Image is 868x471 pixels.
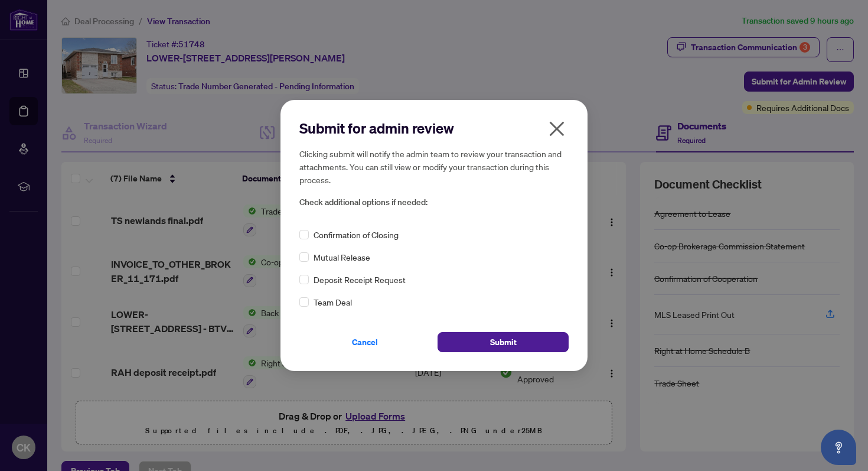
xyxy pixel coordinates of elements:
button: Cancel [299,332,430,352]
span: Submit [490,333,517,352]
span: Mutual Release [314,251,370,264]
h5: Clicking submit will notify the admin team to review your transaction and attachments. You can st... [299,147,569,186]
h2: Submit for admin review [299,119,569,138]
span: Deposit Receipt Request [314,273,406,286]
button: Submit [438,332,569,352]
button: Open asap [821,430,856,465]
span: Check additional options if needed: [299,196,569,209]
span: Confirmation of Closing [314,228,399,241]
span: Team Deal [314,295,352,308]
span: close [547,119,566,138]
span: Cancel [352,333,378,352]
